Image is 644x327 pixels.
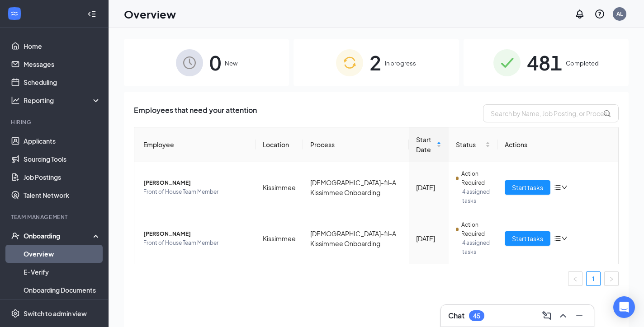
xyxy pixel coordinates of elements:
span: down [561,184,568,191]
button: Start tasks [505,180,550,195]
span: [PERSON_NAME] [143,229,248,238]
a: Sourcing Tools [24,150,101,168]
button: ChevronUp [556,308,570,323]
th: Employee [134,127,256,162]
span: 4 assigned tasks [462,238,490,257]
a: Messages [24,55,101,73]
span: Action Required [461,220,490,238]
td: Kissimmee [256,162,303,213]
svg: WorkstreamLogo [10,9,19,18]
svg: ChevronUp [558,310,568,321]
svg: ComposeMessage [541,310,552,321]
a: Onboarding Documents [24,281,101,299]
span: In progress [385,59,416,68]
div: AL [616,10,623,18]
svg: Collapse [87,9,96,19]
span: Completed [566,59,599,68]
span: 2 [369,47,381,78]
span: bars [554,235,561,242]
button: left [568,271,582,286]
th: Process [303,127,409,162]
input: Search by Name, Job Posting, or Process [483,104,619,122]
a: Home [24,37,101,55]
span: down [561,235,568,242]
span: New [225,59,237,68]
button: Start tasks [505,231,550,246]
a: Job Postings [24,168,101,186]
svg: UserCheck [11,231,20,240]
span: Front of House Team Member [143,187,248,196]
svg: Settings [11,309,20,318]
span: Action Required [461,169,490,187]
button: ComposeMessage [540,308,554,323]
a: 1 [587,272,600,285]
button: Minimize [572,308,587,323]
div: Hiring [11,118,99,126]
svg: Analysis [11,96,20,105]
span: bars [554,184,561,191]
span: Status [456,140,483,149]
td: [DEMOGRAPHIC_DATA]-fil-A Kissimmee Onboarding [303,162,409,213]
button: right [604,271,619,286]
li: Previous Page [568,271,582,286]
span: 0 [209,47,221,78]
span: Start tasks [512,234,543,243]
svg: QuestionInfo [594,9,605,19]
span: left [573,276,578,282]
li: Next Page [604,271,619,286]
span: 4 assigned tasks [462,187,490,206]
svg: Minimize [574,310,585,321]
div: [DATE] [416,182,442,192]
h3: Chat [448,311,464,321]
th: Location [256,127,303,162]
th: Actions [497,127,619,162]
div: [DATE] [416,234,442,243]
svg: Notifications [574,9,585,19]
th: Status [449,127,497,162]
div: Open Intercom Messenger [613,296,635,318]
li: 1 [586,271,601,286]
div: 45 [473,312,480,320]
a: Talent Network [24,186,101,204]
div: Switch to admin view [24,309,87,318]
span: Employees that need your attention [134,104,257,122]
a: Applicants [24,132,101,150]
h1: Overview [124,6,176,22]
a: E-Verify [24,263,101,281]
div: Onboarding [24,231,93,240]
span: right [609,276,614,282]
span: Start Date [416,135,435,154]
a: Overview [24,245,101,263]
div: Team Management [11,213,99,221]
td: Kissimmee [256,213,303,264]
span: [PERSON_NAME] [143,178,248,187]
span: 481 [527,47,562,78]
span: Start tasks [512,182,543,192]
span: Front of House Team Member [143,238,248,248]
a: Scheduling [24,73,101,91]
td: [DEMOGRAPHIC_DATA]-fil-A Kissimmee Onboarding [303,213,409,264]
div: Reporting [24,96,101,105]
